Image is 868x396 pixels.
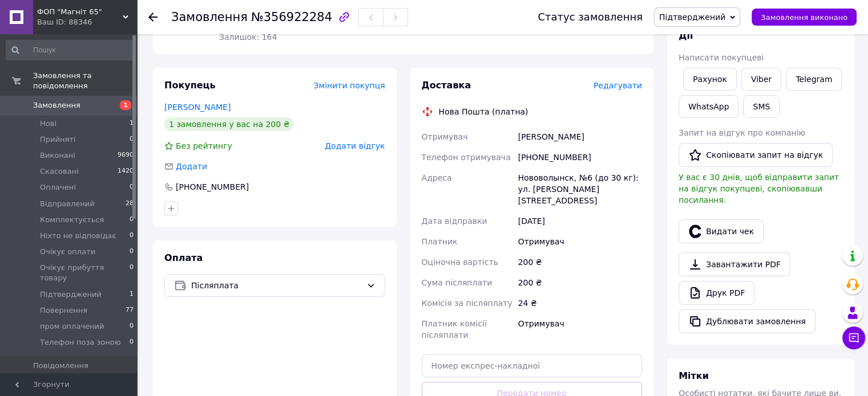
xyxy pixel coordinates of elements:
[164,117,294,131] div: 1 замовлення у вас на 200 ₴
[164,252,203,263] span: Оплата
[422,132,468,141] span: Отримувач
[679,143,833,167] button: Скопіювати запит на відгук
[40,289,102,300] span: Підтверджений
[679,281,754,305] a: Друк PDF
[422,217,487,226] span: Дата відправки
[325,141,385,150] span: Додати відгук
[40,247,95,257] span: Очікує оплати
[130,321,134,332] span: 0
[679,219,764,243] button: Видати чек
[679,370,709,381] span: Мітки
[130,182,134,193] span: 0
[175,181,250,193] div: [PHONE_NUMBER]
[538,11,643,23] div: Статус замовлення
[130,263,134,283] span: 0
[683,68,737,91] button: Рахунок
[171,10,248,24] span: Замовлення
[40,150,75,161] span: Виконані
[679,252,790,276] a: Завантажити PDF
[118,166,134,177] span: 1420
[40,166,79,177] span: Скасовані
[422,278,492,287] span: Сума післяплати
[126,199,134,209] span: 28
[422,258,498,267] span: Оціночна вартість
[516,313,644,345] div: Отримувач
[130,289,134,300] span: 1
[176,162,207,171] span: Додати
[594,81,642,90] span: Редагувати
[40,134,75,145] span: Прийняті
[679,30,693,41] span: Дії
[148,11,158,23] div: Повернутися назад
[251,10,332,24] span: №356922284
[40,215,104,225] span: Комплектується
[130,337,134,348] span: 0
[741,68,781,91] a: Viber
[40,119,56,129] span: Нові
[33,361,88,371] span: Повідомлення
[130,247,134,257] span: 0
[516,293,644,313] div: 24 ₴
[743,95,780,118] button: SMS
[40,231,116,241] span: Ніхто не відповідає
[40,182,76,193] span: Оплачені
[164,103,231,112] a: [PERSON_NAME]
[37,17,137,27] div: Ваш ID: 88346
[516,252,644,272] div: 200 ₴
[516,168,644,211] div: Нововолынск, №6 (до 30 кг): ул. [PERSON_NAME][STREET_ADDRESS]
[118,150,134,161] span: 9690
[516,272,644,293] div: 200 ₴
[422,153,511,162] span: Телефон отримувача
[436,106,531,117] div: Нова Пошта (платна)
[130,231,134,241] span: 0
[516,147,644,168] div: [PHONE_NUMBER]
[752,9,857,26] button: Замовлення виконано
[422,319,487,340] span: Платник комісії післяплати
[422,237,458,246] span: Платник
[40,263,130,283] span: Очікує прибуття товару
[679,309,815,333] button: Дублювати замовлення
[516,126,644,147] div: [PERSON_NAME]
[164,80,216,91] span: Покупець
[126,305,134,316] span: 77
[679,173,839,205] span: У вас є 30 днів, щоб відправити запит на відгук покупцеві, скопіювавши посилання.
[842,326,865,349] button: Чат з покупцем
[786,68,842,91] a: Telegram
[659,13,725,22] span: Підтверджений
[40,337,121,348] span: Телефон поза зоною
[6,40,135,60] input: Пошук
[130,119,134,129] span: 1
[679,128,805,137] span: Запит на відгук про компанію
[40,321,104,332] span: пром оплачений
[679,53,764,62] span: Написати покупцеві
[191,279,362,292] span: Післяплата
[176,141,232,150] span: Без рейтингу
[516,231,644,252] div: Отримувач
[33,71,137,91] span: Замовлення та повідомлення
[130,134,134,145] span: 0
[516,211,644,231] div: [DATE]
[679,95,738,118] a: WhatsApp
[120,100,131,110] span: 1
[314,81,385,90] span: Змінити покупця
[422,80,471,91] span: Доставка
[33,100,80,111] span: Замовлення
[422,173,452,182] span: Адреса
[40,305,87,316] span: Повернення
[422,299,512,308] span: Комісія за післяплату
[37,7,123,17] span: ФОП "Магніт 65"
[40,199,95,209] span: Відправлений
[761,13,847,22] span: Замовлення виконано
[422,354,643,377] input: Номер експрес-накладної
[219,32,277,42] span: Залишок: 164
[130,215,134,225] span: 0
